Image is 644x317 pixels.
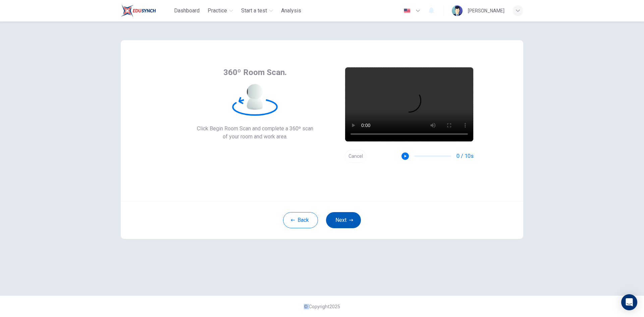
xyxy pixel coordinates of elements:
img: Profile picture [452,5,463,16]
img: en [403,8,411,13]
button: Back [283,212,318,228]
button: Cancel [345,150,366,163]
a: Train Test logo [121,4,171,17]
span: 360º Room Scan. [223,67,287,78]
button: Next [326,212,361,228]
span: Click Begin Room Scan and complete a 360º scan [197,125,313,133]
button: Analysis [278,5,304,17]
span: Practice [208,7,227,15]
button: Practice [205,5,236,17]
button: Dashboard [171,5,202,17]
div: [PERSON_NAME] [468,7,504,15]
span: Dashboard [174,7,200,15]
span: of your room and work area. [197,133,313,141]
img: Train Test logo [121,4,156,17]
button: Start a test [238,5,276,17]
span: Analysis [281,7,301,15]
span: 0 / 10s [457,152,474,160]
div: Open Intercom Messenger [621,294,637,310]
span: © Copyright 2025 [304,304,340,309]
span: Start a test [241,7,267,15]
